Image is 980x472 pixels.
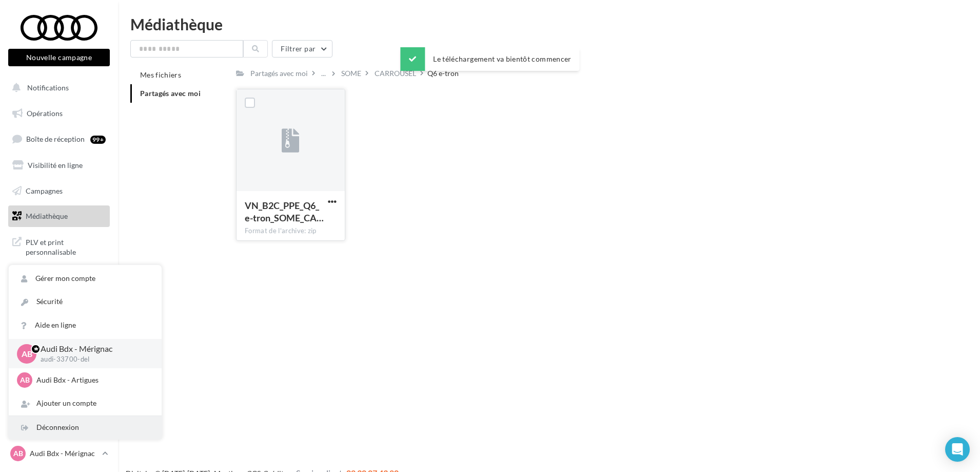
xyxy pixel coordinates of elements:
div: Le téléchargement va bientôt commencer [400,47,579,71]
a: Campagnes [6,180,112,202]
div: 99+ [90,136,106,144]
button: Nouvelle campagne [8,49,110,66]
div: Ajouter un compte [9,392,162,415]
p: Audi Bdx - Mérignac [30,448,98,459]
a: Boîte de réception99+ [6,128,112,150]
p: Audi Bdx - Mérignac [41,343,145,355]
a: PLV et print personnalisable [6,231,112,261]
span: PLV et print personnalisable [26,235,106,257]
div: CARROUSEL [375,68,416,79]
p: Audi Bdx - Artigues [36,375,149,385]
span: Visibilité en ligne [28,161,83,169]
span: Mes fichiers [140,70,181,79]
a: Médiathèque [6,205,112,227]
span: Boîte de réception [26,135,85,143]
a: Gérer mon compte [9,267,162,290]
div: Partagés avec moi [250,68,308,79]
div: Open Intercom Messenger [945,437,970,462]
p: audi-33700-del [41,355,145,364]
span: AB [13,448,23,459]
a: AB Audi Bdx - Mérignac [8,444,110,463]
div: Médiathèque [130,16,968,32]
div: Format de l'archive: zip [245,226,337,236]
a: Opérations [6,103,112,124]
span: Notifications [27,83,69,92]
div: ... [319,66,328,81]
span: Partagés avec moi [140,89,201,98]
a: Visibilité en ligne [6,155,112,176]
div: SOME [341,68,361,79]
button: Filtrer par [272,40,332,58]
span: Campagnes [26,186,63,195]
span: AB [20,375,30,385]
span: AB [22,348,32,360]
span: VN_B2C_PPE_Q6_e-tron_SOME_CARROUSEL_1080x1080 [245,200,324,223]
button: Notifications [6,77,108,99]
a: Aide en ligne [9,314,162,337]
div: Déconnexion [9,416,162,439]
a: Sécurité [9,290,162,313]
span: Opérations [27,109,63,118]
span: Médiathèque [26,212,68,220]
